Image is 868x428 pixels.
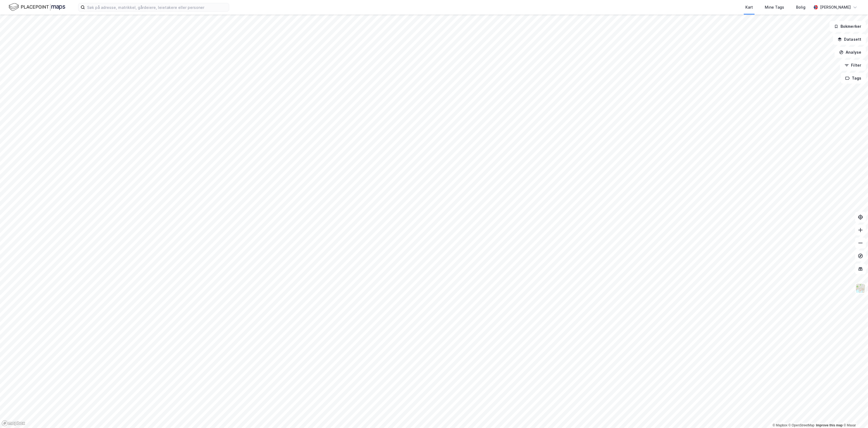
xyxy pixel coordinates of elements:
[820,4,851,11] div: [PERSON_NAME]
[841,73,866,84] button: Tags
[840,60,866,71] button: Filter
[835,47,866,58] button: Analyse
[788,423,815,427] a: OpenStreetMap
[9,2,65,12] img: logo.f888ab2527a4732fd821a326f86c7f29.svg
[816,423,843,427] a: Improve this map
[85,3,229,11] input: Søk på adresse, matrikkel, gårdeiere, leietakere eller personer
[745,4,753,11] div: Kart
[2,420,25,426] a: Mapbox homepage
[833,34,866,45] button: Datasett
[829,21,866,32] button: Bokmerker
[773,423,787,427] a: Mapbox
[796,4,805,11] div: Bolig
[841,402,868,428] iframe: Chat Widget
[855,283,866,293] img: Z
[765,4,784,11] div: Mine Tags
